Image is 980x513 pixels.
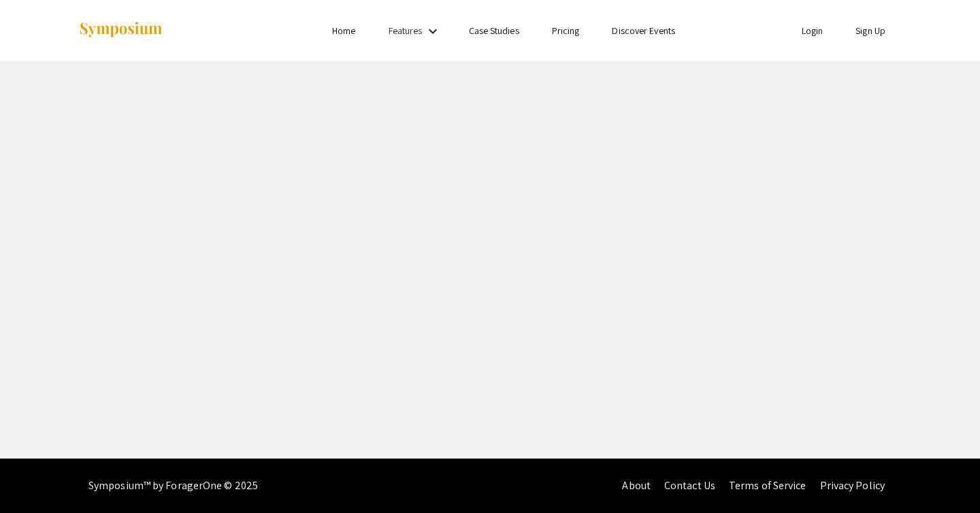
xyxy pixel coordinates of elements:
a: Sign Up [855,24,885,37]
a: Case Studies [469,24,519,37]
div: Symposium™ by ForagerOne © 2025 [88,459,258,513]
a: Discover Events [612,24,675,37]
a: Pricing [552,24,580,37]
a: Features [389,24,423,37]
mat-icon: Expand Features list [425,23,441,39]
img: Symposium by ForagerOne [78,21,163,39]
a: Login [802,24,823,37]
a: Home [332,24,355,37]
a: Terms of Service [729,478,806,493]
a: Contact Us [664,478,715,493]
a: About [622,478,651,493]
a: Privacy Policy [820,478,885,493]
